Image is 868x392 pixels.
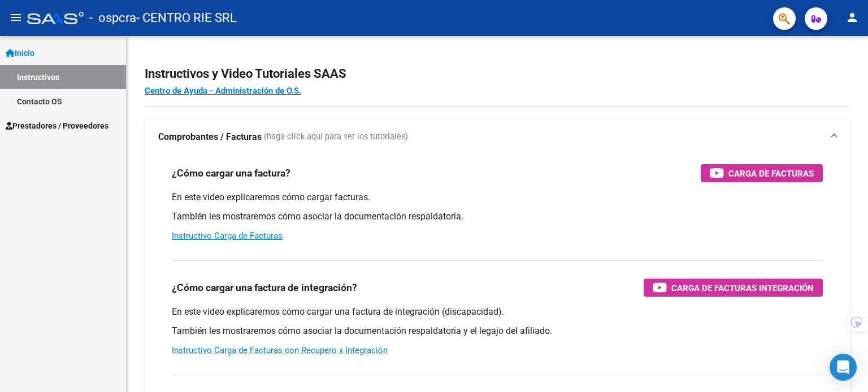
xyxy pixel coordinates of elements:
span: Inicio [6,47,34,59]
span: Carga de Facturas Integración [671,281,814,295]
div: Open Intercom Messenger [830,354,857,381]
mat-icon: person [845,11,859,24]
span: - ospcra [89,6,136,30]
h3: ¿Cómo cargar una factura de integración? [172,280,357,296]
a: Centro de Ayuda - Administración de O.S. [145,86,301,96]
strong: Comprobantes / Facturas [158,131,262,143]
h2: Instructivos y Video Tutoriales SAAS [145,63,850,85]
button: Carga de Facturas Integración [644,279,823,297]
button: Carga de Facturas [701,164,823,182]
h3: ¿Cómo cargar una factura? [172,165,290,181]
span: Prestadores / Proveedores [6,120,108,132]
p: En este video explicaremos cómo cargar facturas. [172,191,823,204]
mat-icon: menu [9,11,23,24]
mat-expansion-panel-header: Comprobantes / Facturas (haga click aquí para ver los tutoriales) [145,119,850,155]
span: Carga de Facturas [728,166,814,180]
span: (haga click aquí para ver los tutoriales) [264,131,408,143]
p: También les mostraremos cómo asociar la documentación respaldatoria y el legajo del afiliado. [172,325,823,337]
a: Instructivo Carga de Facturas con Recupero x Integración [172,345,388,355]
p: En este video explicaremos cómo cargar una factura de integración (discapacidad). [172,306,823,318]
a: Instructivo Carga de Facturas [172,231,283,241]
span: - CENTRO RIE SRL [136,6,237,30]
p: También les mostraremos cómo asociar la documentación respaldatoria. [172,210,823,223]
